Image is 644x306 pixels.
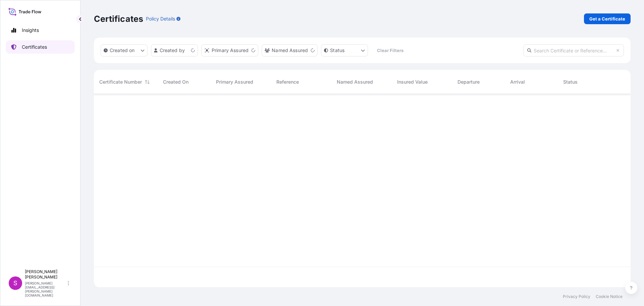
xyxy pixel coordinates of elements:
p: Certificates [94,13,143,24]
button: Sort [143,78,151,86]
button: createdBy Filter options [151,44,198,56]
button: createdOn Filter options [101,44,148,56]
span: Status [563,79,578,85]
input: Search Certificate or Reference... [523,44,624,56]
p: Primary Assured [212,47,249,54]
a: Privacy Policy [563,294,590,299]
p: Created on [110,47,135,54]
span: Named Assured [337,79,373,85]
p: Created by [160,47,185,54]
button: distributor Filter options [201,44,258,56]
button: Clear Filters [371,45,409,56]
button: cargoOwner Filter options [262,44,318,56]
p: Insights [22,27,39,34]
span: Reference [276,79,299,85]
span: Created On [163,79,189,85]
p: [PERSON_NAME] [PERSON_NAME] [25,269,66,280]
span: Departure [458,79,480,85]
p: Clear Filters [377,47,404,54]
button: certificateStatus Filter options [321,44,368,56]
span: S [13,280,17,287]
a: Certificates [6,40,75,54]
p: [PERSON_NAME][EMAIL_ADDRESS][PERSON_NAME][DOMAIN_NAME] [25,281,66,297]
span: Certificate Number [99,79,142,85]
span: Primary Assured [216,79,253,85]
a: Cookie Notice [596,294,623,299]
p: Certificates [22,44,47,50]
span: Arrival [510,79,525,85]
span: Insured Value [397,79,428,85]
p: Status [330,47,344,54]
a: Insights [6,24,75,37]
p: Named Assured [272,47,308,54]
p: Policy Details [146,15,175,22]
p: Get a Certificate [589,15,625,22]
a: Get a Certificate [584,13,631,24]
